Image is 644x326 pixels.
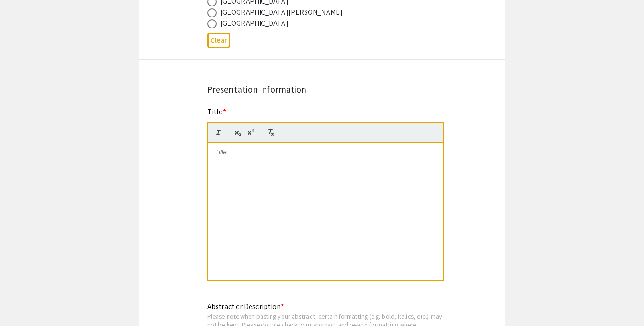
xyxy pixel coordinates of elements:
div: Presentation Information [207,83,437,96]
mat-label: Title [207,107,226,116]
mat-label: Abstract or Description [207,302,284,311]
div: [GEOGRAPHIC_DATA] [220,18,289,29]
div: [GEOGRAPHIC_DATA][PERSON_NAME] [220,7,343,18]
iframe: Chat [7,285,39,319]
button: Clear [207,33,230,48]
